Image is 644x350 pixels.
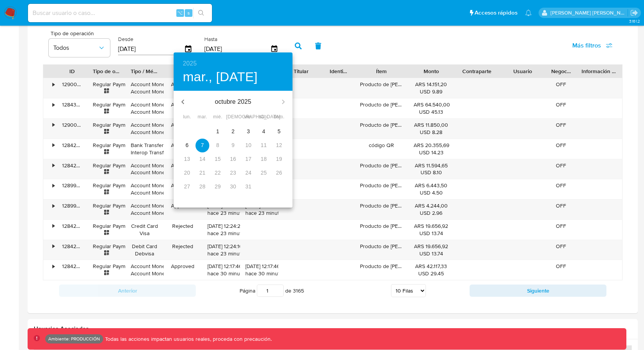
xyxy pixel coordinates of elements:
[211,125,225,139] button: 1
[247,128,250,135] p: 3
[272,125,286,139] button: 5
[262,128,265,135] p: 4
[226,125,240,139] button: 2
[186,141,189,149] p: 6
[201,141,204,149] p: 7
[180,113,194,121] span: lun.
[195,139,209,152] button: 7
[216,128,219,135] p: 1
[242,113,255,121] span: vie.
[257,113,271,121] span: sáb.
[183,69,258,85] button: mar., [DATE]
[211,113,225,121] span: mié.
[183,58,197,69] button: 2025
[232,128,235,135] p: 2
[278,128,281,135] p: 5
[242,125,255,139] button: 3
[272,113,286,121] span: dom.
[192,97,274,106] p: octubre 2025
[180,139,194,152] button: 6
[195,113,209,121] span: mar.
[257,125,271,139] button: 4
[226,113,240,121] span: [DEMOGRAPHIC_DATA].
